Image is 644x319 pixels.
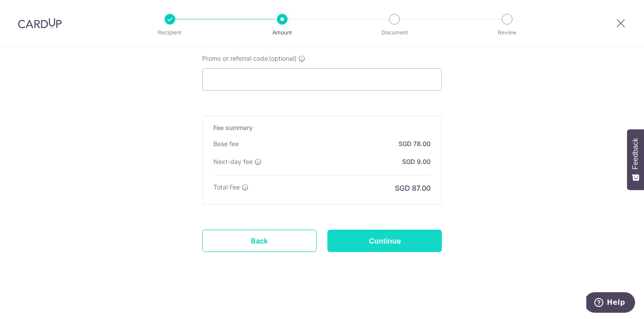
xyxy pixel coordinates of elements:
[474,28,540,37] p: Review
[202,230,317,252] a: Back
[137,28,203,37] p: Recipient
[627,129,644,190] button: Feedback - Show survey
[249,28,315,37] p: Amount
[398,139,431,148] p: SGD 78.00
[395,183,431,193] p: SGD 87.00
[269,54,297,63] span: (optional)
[213,139,239,148] p: Base fee
[213,123,431,132] h5: Fee summary
[213,183,240,192] p: Total Fee
[202,54,268,63] span: Promo or referral code
[361,28,428,37] p: Document
[327,230,442,252] input: Continue
[18,18,62,29] img: CardUp
[586,292,635,315] iframe: Opens a widget where you can find more information
[631,138,640,169] span: Feedback
[402,157,431,166] p: SGD 9.00
[213,157,253,166] p: Next-day fee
